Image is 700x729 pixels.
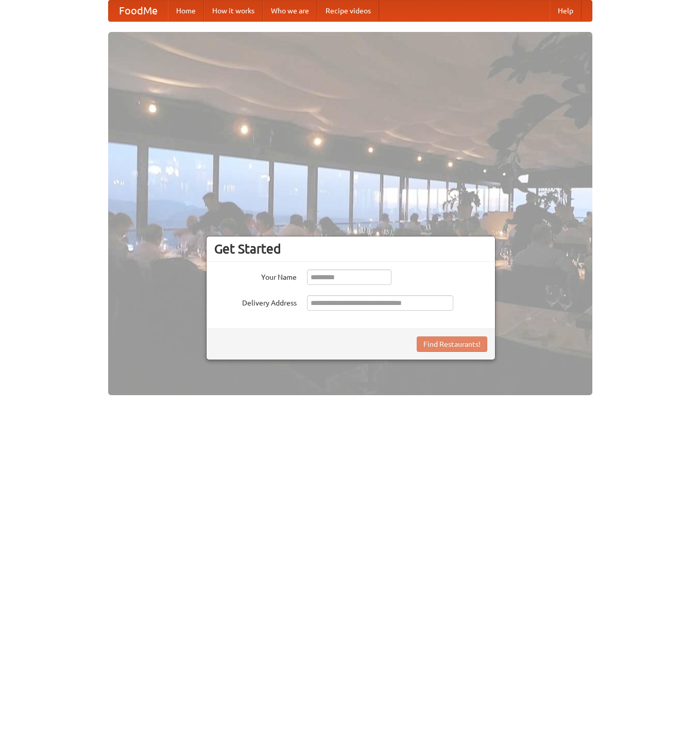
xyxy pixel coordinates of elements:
[214,269,297,282] label: Your Name
[417,336,487,352] button: Find Restaurants!
[214,295,297,308] label: Delivery Address
[168,1,204,21] a: Home
[109,1,168,21] a: FoodMe
[214,241,487,257] h3: Get Started
[550,1,582,21] a: Help
[263,1,317,21] a: Who we are
[317,1,379,21] a: Recipe videos
[204,1,263,21] a: How it works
